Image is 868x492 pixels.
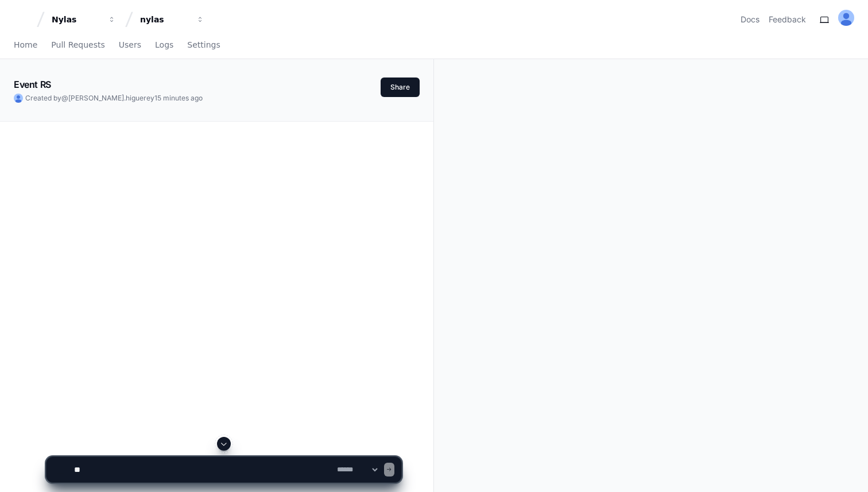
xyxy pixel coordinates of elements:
[14,41,37,48] span: Home
[187,41,220,48] span: Settings
[741,14,759,25] a: Docs
[381,78,420,97] button: Share
[14,94,23,103] img: ALV-UjVIVO1xujVLAuPApzUHhlN9_vKf9uegmELgxzPxAbKOtnGOfPwn3iBCG1-5A44YWgjQJBvBkNNH2W5_ERJBpY8ZVwxlF...
[769,14,806,25] button: Feedback
[25,94,203,103] span: Created by
[119,32,141,59] a: Users
[187,32,220,59] a: Settings
[119,41,141,48] span: Users
[140,14,189,25] div: nylas
[155,41,173,48] span: Logs
[51,32,104,59] a: Pull Requests
[52,14,101,25] div: Nylas
[51,41,104,48] span: Pull Requests
[14,32,37,59] a: Home
[68,94,154,102] span: [PERSON_NAME].higuerey
[838,10,854,26] img: ALV-UjVIVO1xujVLAuPApzUHhlN9_vKf9uegmELgxzPxAbKOtnGOfPwn3iBCG1-5A44YWgjQJBvBkNNH2W5_ERJBpY8ZVwxlF...
[135,9,209,30] button: nylas
[14,79,51,90] app-text-character-animate: Event RS
[155,32,173,59] a: Logs
[154,94,203,102] span: 15 minutes ago
[47,9,121,30] button: Nylas
[61,94,68,102] span: @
